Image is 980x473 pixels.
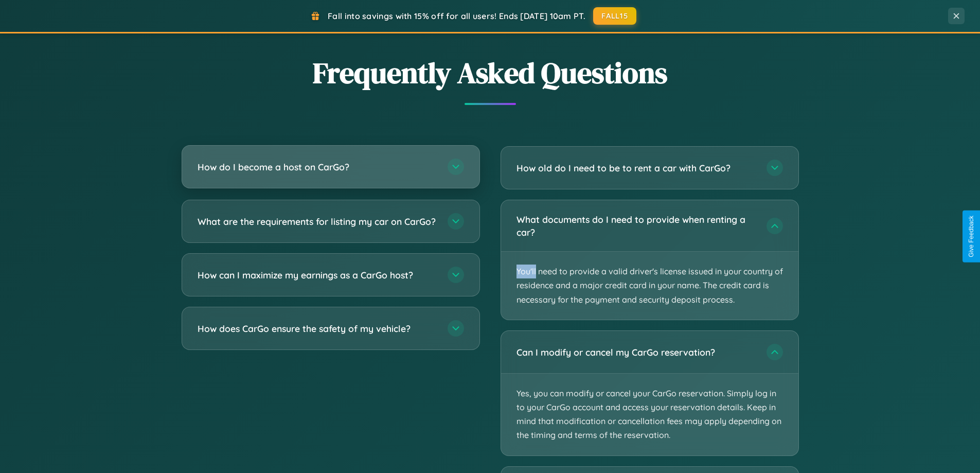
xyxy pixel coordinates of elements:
[968,216,975,257] div: Give Feedback
[501,374,798,456] p: Yes, you can modify or cancel your CarGo reservation. Simply log in to your CarGo account and acc...
[182,53,799,93] h2: Frequently Asked Questions
[516,162,756,174] h3: How old do I need to be to rent a car with CarGo?
[198,215,437,228] h3: What are the requirements for listing my car on CarGo?
[198,269,437,282] h3: How can I maximize my earnings as a CarGo host?
[198,161,437,173] h3: How do I become a host on CarGo?
[198,322,437,335] h3: How does CarGo ensure the safety of my vehicle?
[516,213,756,238] h3: What documents do I need to provide when renting a car?
[501,252,798,320] p: You'll need to provide a valid driver's license issued in your country of residence and a major c...
[516,346,756,359] h3: Can I modify or cancel my CarGo reservation?
[328,11,585,21] span: Fall into savings with 15% off for all users! Ends [DATE] 10am PT.
[593,7,636,25] button: FALL15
